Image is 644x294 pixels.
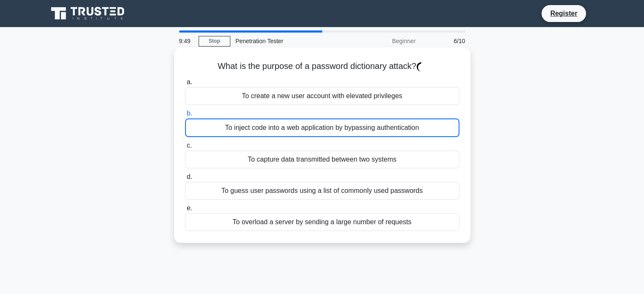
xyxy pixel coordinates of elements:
a: Register [545,8,582,19]
span: e. [187,204,192,212]
span: b. [187,110,192,117]
div: To create a new user account with elevated privileges [185,87,459,105]
h5: What is the purpose of a password dictionary attack? [184,61,460,72]
div: 9:49 [174,33,199,49]
div: 6/10 [421,33,470,49]
div: Penetration Tester [230,33,347,49]
div: Beginner [347,33,421,49]
div: To overload a server by sending a large number of requests [185,213,459,231]
span: d. [187,173,192,180]
span: a. [187,78,192,85]
div: To inject code into a web application by bypassing authentication [185,118,459,137]
div: To guess user passwords using a list of commonly used passwords [185,182,459,200]
span: c. [187,142,192,149]
div: To capture data transmitted between two systems [185,151,459,168]
a: Stop [199,36,230,47]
